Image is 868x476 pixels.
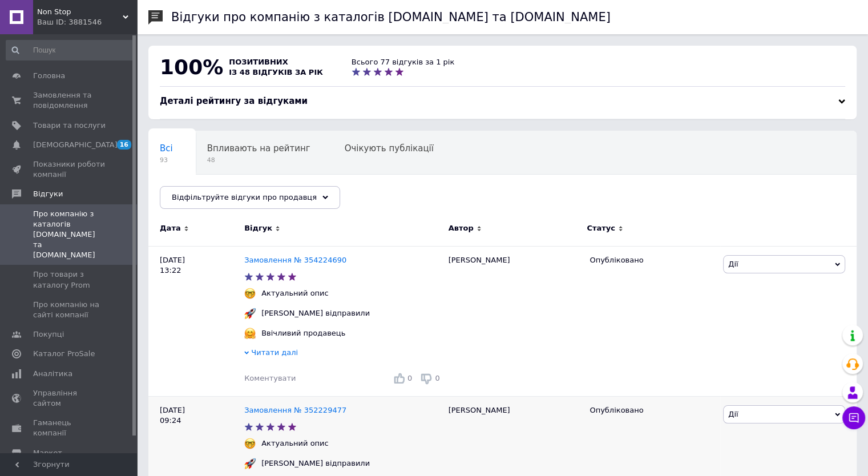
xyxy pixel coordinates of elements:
[207,156,310,164] span: 48
[229,68,323,76] span: із 48 відгуків за рік
[244,308,256,319] img: :rocket:
[435,374,439,382] span: 0
[160,95,845,107] div: Деталі рейтингу за відгуками
[33,418,106,438] span: Гаманець компанії
[33,349,95,359] span: Каталог ProSale
[160,223,181,233] span: Дата
[842,406,865,429] button: Чат з покупцем
[244,328,256,339] img: :hugging_face:
[117,140,131,150] span: 16
[259,438,332,449] div: Актуальний опис
[352,57,454,67] div: Всього 77 відгуків за 1 рік
[172,193,317,201] span: Відфільтруйте відгуки про продавця
[160,156,173,164] span: 93
[587,223,615,233] span: Статус
[33,388,106,409] span: Управління сайтом
[6,40,135,60] input: Пошук
[33,269,106,290] span: Про товари з каталогу Prom
[590,255,714,265] div: Опубліковано
[345,143,434,154] span: Очікують публікації
[259,328,348,338] div: Ввічливий продавець
[37,7,123,17] span: Non Stop
[37,17,137,27] div: Ваш ID: 3881546
[33,300,106,320] span: Про компанію на сайті компанії
[244,374,296,382] span: Коментувати
[160,96,308,106] span: Деталі рейтингу за відгуками
[171,10,611,24] h1: Відгуки про компанію з каталогів [DOMAIN_NAME] та [DOMAIN_NAME]
[259,288,332,298] div: Актуальний опис
[160,143,173,154] span: Всі
[244,458,256,469] img: :rocket:
[33,159,106,180] span: Показники роботи компанії
[148,175,298,218] div: Опубліковані без коментаря
[259,458,373,469] div: [PERSON_NAME] відправили
[244,288,256,299] img: :nerd_face:
[728,410,738,418] span: Дії
[449,223,474,233] span: Автор
[33,329,64,340] span: Покупці
[33,90,106,111] span: Замовлення та повідомлення
[160,55,223,79] span: 100%
[244,256,346,264] a: Замовлення № 354224690
[229,58,288,66] span: позитивних
[259,308,373,318] div: [PERSON_NAME] відправили
[251,348,298,357] span: Читати далі
[244,373,296,384] div: Коментувати
[33,448,62,458] span: Маркет
[33,209,106,261] span: Про компанію з каталогів [DOMAIN_NAME] та [DOMAIN_NAME]
[33,369,72,379] span: Аналітика
[590,405,714,416] div: Опубліковано
[407,374,412,382] span: 0
[33,140,118,150] span: [DEMOGRAPHIC_DATA]
[33,120,106,131] span: Товари та послуги
[33,71,65,81] span: Головна
[148,246,244,396] div: [DATE] 13:22
[728,260,738,268] span: Дії
[244,438,256,449] img: :nerd_face:
[244,406,346,414] a: Замовлення № 352229477
[244,348,443,361] div: Читати далі
[207,143,310,154] span: Впливають на рейтинг
[160,187,276,197] span: Опубліковані без комен...
[244,223,272,233] span: Відгук
[33,189,63,199] span: Відгуки
[443,246,584,396] div: [PERSON_NAME]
